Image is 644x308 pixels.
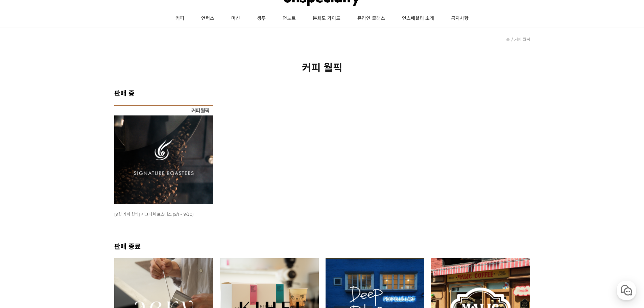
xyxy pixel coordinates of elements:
span: 대화 [62,225,70,230]
a: [9월 커피 월픽] 시그니쳐 로스터스 (9/1 ~ 9/30) [114,211,194,217]
a: 언노트 [274,10,304,27]
a: 설정 [87,214,130,231]
h2: 판매 종료 [114,241,530,251]
span: 설정 [104,224,113,230]
a: 언스페셜티 소개 [393,10,443,27]
a: 언럭스 [193,10,223,27]
img: [9월 커피 월픽] 시그니쳐 로스터스 (9/1 ~ 9/30) [114,105,213,204]
span: 홈 [21,224,25,230]
a: 커피 [167,10,193,27]
h2: 커피 월픽 [114,60,530,74]
span: [9월 커피 월픽] 시그니쳐 로스터스 (9/1 ~ 9/30) [114,212,194,217]
a: 대화 [45,214,87,231]
a: 커피 월픽 [514,37,530,42]
h2: 판매 중 [114,88,530,98]
a: 분쇄도 가이드 [304,10,349,27]
a: 머신 [223,10,248,27]
a: 홈 [2,214,45,231]
a: 공지사항 [443,10,477,27]
a: 온라인 클래스 [349,10,393,27]
a: 홈 [506,37,510,42]
a: 생두 [248,10,274,27]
